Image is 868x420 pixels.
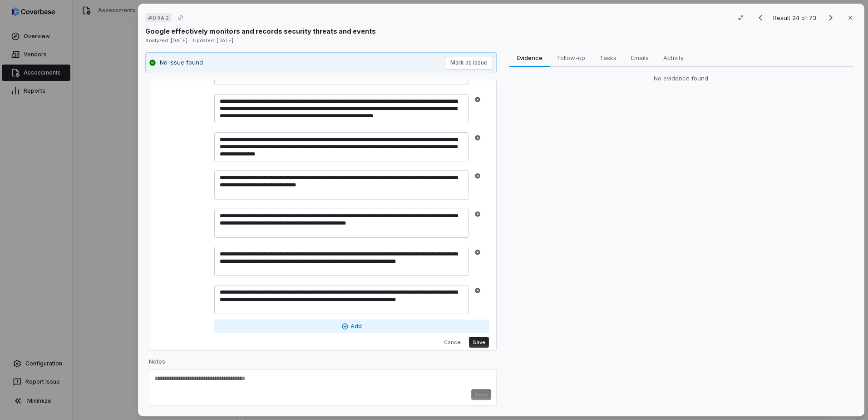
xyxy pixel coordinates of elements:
p: Google effectively monitors and records security threats and events [145,26,376,36]
button: Next result [822,12,840,23]
span: Updated: [DATE] [193,37,233,44]
span: Evidence [513,52,546,64]
button: Mark as issue [445,56,493,70]
span: Follow-up [554,52,589,64]
p: No issue found [160,58,203,67]
button: Save [469,337,489,348]
button: Cancel [440,337,465,348]
span: Analyzed: [DATE] [145,37,187,44]
p: Result 24 of 73 [773,13,818,23]
span: Tasks [596,52,620,64]
button: Add [214,320,489,333]
span: Activity [660,52,687,64]
span: Emails [627,52,652,64]
button: Copy link [173,10,189,26]
button: Previous result [751,12,769,23]
span: # ID.RA.2 [148,14,169,21]
p: Notes [149,358,497,369]
div: No evidence found. [509,74,853,83]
